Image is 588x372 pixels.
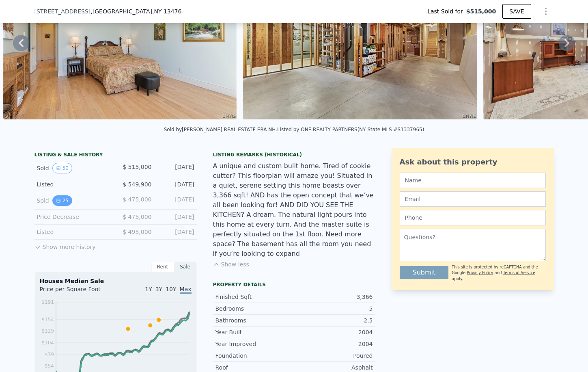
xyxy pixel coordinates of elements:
[52,195,72,206] button: View historical data
[466,7,496,15] span: $515,000
[123,214,151,220] span: $ 475,000
[503,270,535,275] a: Terms of Service
[400,266,449,279] button: Submit
[294,316,373,324] div: 2.5
[166,286,176,292] span: 10Y
[90,7,181,15] span: , [GEOGRAPHIC_DATA]
[155,286,162,292] span: 3Y
[34,7,91,15] span: [STREET_ADDRESS]
[215,328,294,336] div: Year Built
[213,281,375,288] div: Property details
[34,151,197,160] div: LISTING & SALE HISTORY
[294,352,373,360] div: Poured
[45,363,54,369] tspan: $54
[213,151,375,158] div: Listing Remarks (Historical)
[45,352,54,357] tspan: $79
[37,228,109,236] div: Listed
[538,3,554,19] button: Show Options
[40,285,116,298] div: Price per Square Foot
[158,163,194,173] div: [DATE]
[145,286,152,292] span: 1Y
[502,4,531,19] button: SAVE
[215,316,294,324] div: Bathrooms
[158,180,194,188] div: [DATE]
[37,213,109,221] div: Price Decrease
[215,305,294,313] div: Bedrooms
[123,196,151,203] span: $ 475,000
[158,195,194,206] div: [DATE]
[123,164,151,170] span: $ 515,000
[41,317,54,322] tspan: $154
[37,195,109,206] div: Sold
[40,277,192,285] div: Houses Median Sale
[123,181,151,188] span: $ 549,900
[34,240,96,251] button: Show more history
[52,163,72,173] button: View historical data
[158,213,194,221] div: [DATE]
[215,293,294,301] div: Finished Sqft
[215,352,294,360] div: Foundation
[400,191,546,207] input: Email
[174,262,197,272] div: Sale
[400,173,546,188] input: Name
[427,7,466,15] span: Last Sold for
[158,228,194,236] div: [DATE]
[277,127,424,132] div: Listed by ONE REALTY PARTNERS (NY State MLS #S1337965)
[152,8,181,15] span: , NY 13476
[294,293,373,301] div: 3,366
[41,340,54,346] tspan: $104
[294,363,373,372] div: Asphalt
[164,127,277,132] div: Sold by [PERSON_NAME] REAL ESTATE ERA NH .
[294,328,373,336] div: 2004
[37,180,109,188] div: Listed
[41,328,54,334] tspan: $129
[151,262,174,272] div: Rent
[41,299,54,305] tspan: $191
[123,229,151,235] span: $ 495,000
[400,156,546,168] div: Ask about this property
[467,270,493,275] a: Privacy Policy
[213,260,249,268] button: Show less
[215,363,294,372] div: Roof
[294,305,373,313] div: 5
[400,210,546,225] input: Phone
[294,340,373,348] div: 2004
[37,163,109,173] div: Sold
[180,286,192,294] span: Max
[452,264,545,282] div: This site is protected by reCAPTCHA and the Google and apply.
[213,161,375,259] div: A unique and custom built home. Tired of cookie cutter? This floorplan will amaze you! Situated i...
[215,340,294,348] div: Year Improved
